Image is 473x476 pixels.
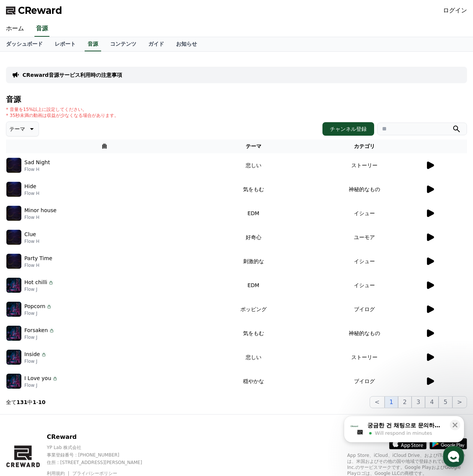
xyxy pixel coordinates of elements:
img: music [6,278,21,293]
img: music [6,374,21,389]
img: music [6,326,21,341]
a: Messages [49,238,97,256]
td: 神秘的なもの [304,321,425,345]
img: music [6,182,21,197]
p: * 35秒未満の動画は収益が少なくなる場合があります。 [6,112,119,118]
strong: 10 [38,399,45,405]
td: EDM [203,201,304,225]
td: ユーモア [304,225,425,249]
p: Flow J [24,310,52,316]
img: music [6,206,21,221]
p: I Love you [24,374,51,382]
p: Flow H [24,166,50,172]
td: イシュー [304,249,425,273]
a: CReward音源サービス利用時の注意事項 [22,71,122,79]
a: コンテンツ [104,37,142,51]
p: Flow H [24,190,39,196]
button: > [452,396,467,408]
a: CReward [6,4,62,16]
td: イシュー [304,201,425,225]
img: music [6,302,21,317]
p: Minor house [24,207,57,214]
p: 住所 : [STREET_ADDRESS][PERSON_NAME] [47,460,155,466]
p: Hot chilli [24,278,47,286]
p: テーマ [9,124,25,134]
p: Sad Night [24,159,50,166]
td: 好奇心 [203,225,304,249]
th: 曲 [6,139,203,153]
p: Inside [24,350,40,358]
p: Party Time [24,254,52,262]
strong: 131 [16,399,27,405]
img: music [6,350,21,365]
button: 5 [439,396,452,408]
p: Flow H [24,262,52,268]
td: 気をもむ [203,321,304,345]
p: Flow H [24,238,39,244]
p: Clue [24,231,36,238]
p: Popcorn [24,302,45,310]
button: 2 [398,396,412,408]
a: レポート [49,37,82,51]
button: 3 [412,396,425,408]
p: Flow J [24,334,55,340]
p: Flow J [24,358,47,364]
td: 穏やかな [203,369,304,393]
a: ガイド [142,37,170,51]
p: Forsaken [24,326,48,334]
td: 気をもむ [203,177,304,201]
span: Messages [62,249,84,255]
td: ストーリー [304,153,425,177]
img: music [6,158,21,173]
button: 1 [385,396,398,408]
th: テーマ [203,139,304,153]
button: チャンネル登録 [322,122,374,136]
td: 悲しい [203,153,304,177]
a: Home [2,238,49,256]
td: ポッピング [203,297,304,321]
strong: 1 [33,399,36,405]
p: 事業登録番号 : [PHONE_NUMBER] [47,452,155,458]
p: CReward [47,433,155,442]
span: Home [19,249,32,255]
th: カテゴリ [304,139,425,153]
td: ブイログ [304,369,425,393]
p: 全て 中 - [6,398,46,406]
p: Hide [24,183,36,190]
p: Flow J [24,382,58,388]
p: * 音量を15%以上に設定してください。 [6,106,119,112]
a: Settings [97,238,144,256]
td: イシュー [304,273,425,297]
a: 音源 [85,37,101,51]
h4: 音源 [6,95,467,103]
p: Flow H [24,214,57,220]
td: 悲しい [203,345,304,369]
button: < [370,396,384,408]
button: テーマ [6,121,39,136]
a: 利用規約 [47,471,70,476]
a: プライバシーポリシー [72,471,117,476]
img: music [6,230,21,245]
p: YP Lab 株式会社 [47,445,155,451]
td: EDM [203,273,304,297]
td: 神秘的なもの [304,177,425,201]
p: Flow J [24,286,54,292]
span: Settings [111,249,129,255]
td: 刺激的な [203,249,304,273]
a: ログイン [443,6,467,15]
span: CReward [18,4,62,16]
a: お知らせ [170,37,203,51]
td: ブイログ [304,297,425,321]
img: music [6,254,21,269]
td: ストーリー [304,345,425,369]
button: 4 [425,396,439,408]
a: 音源 [34,21,49,37]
